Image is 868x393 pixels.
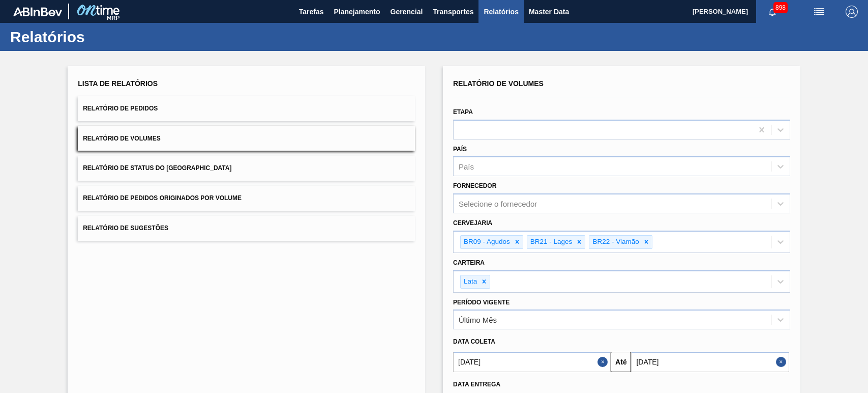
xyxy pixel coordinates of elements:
[83,194,242,202] span: Relatório de Pedidos Originados por Volume
[453,338,495,345] span: Data coleta
[10,31,191,43] h1: Relatórios
[773,2,788,13] span: 898
[13,7,62,16] img: TNhmsLtSVTkK8tSr43FrP2fwEKptu5GPRR3wAAAABJRU5ErkJggg==
[776,352,789,372] button: Close
[484,6,518,18] span: Relatórios
[299,6,324,18] span: Tarefas
[631,352,789,372] input: dd/mm/yyyy
[453,79,544,88] span: Relatório de Volumes
[83,164,231,172] span: Relatório de Status do [GEOGRAPHIC_DATA]
[391,6,423,18] span: Gerencial
[461,275,478,288] div: Lata
[527,236,574,248] div: BR21 - Lages
[78,186,415,211] button: Relatório de Pedidos Originados por Volume
[589,236,640,248] div: BR22 - Viamão
[453,299,510,306] label: Período Vigente
[83,105,158,112] span: Relatório de Pedidos
[78,126,415,151] button: Relatório de Volumes
[461,236,512,248] div: BR09 - Agudos
[453,219,492,227] label: Cervejaria
[83,135,160,142] span: Relatório de Volumes
[459,200,537,208] div: Selecione o fornecedor
[453,108,473,116] label: Etapa
[78,156,415,181] button: Relatório de Status do [GEOGRAPHIC_DATA]
[453,352,611,372] input: dd/mm/yyyy
[756,5,789,19] button: Notificações
[597,352,611,372] button: Close
[453,381,500,388] span: Data entrega
[334,6,380,18] span: Planejamento
[611,352,631,372] button: Até
[459,316,497,324] div: Último Mês
[78,79,158,88] span: Lista de Relatórios
[529,6,569,18] span: Master Data
[78,216,415,241] button: Relatório de Sugestões
[453,146,467,153] label: País
[459,162,474,171] div: País
[453,259,485,266] label: Carteira
[813,6,825,18] img: userActions
[433,6,473,18] span: Transportes
[78,96,415,121] button: Relatório de Pedidos
[453,182,496,189] label: Fornecedor
[83,224,168,232] span: Relatório de Sugestões
[846,6,858,18] img: Logout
